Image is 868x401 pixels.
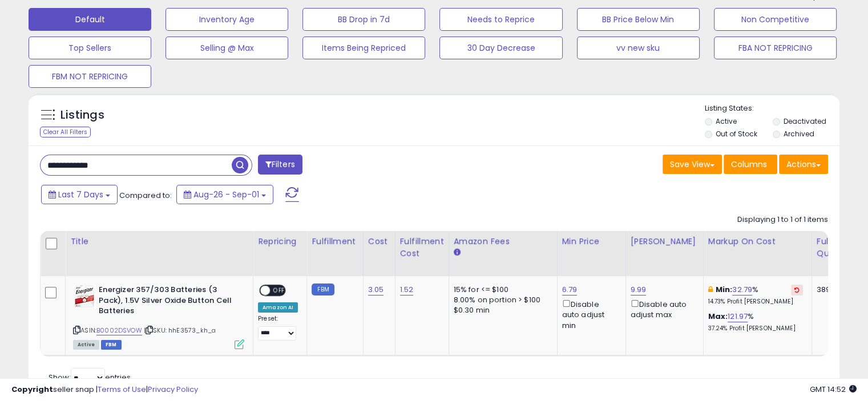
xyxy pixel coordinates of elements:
[29,8,151,31] button: Default
[714,8,837,31] button: Non Competitive
[258,236,302,248] div: Repricing
[631,298,695,320] div: Disable auto adjust max
[144,326,216,335] span: | SKU: hhE3573_kh_a
[454,285,548,295] div: 15% for <= $100
[60,107,104,123] h5: Listings
[562,236,621,248] div: Min Price
[302,37,425,59] button: Items Being Repriced
[258,155,302,175] button: Filters
[716,129,757,139] label: Out of Stock
[119,190,172,201] span: Compared to:
[270,286,288,295] span: OFF
[810,384,857,395] span: 2025-09-9 14:52 GMT
[562,298,617,331] div: Disable auto adjust min
[400,236,444,260] div: Fulfillment Cost
[11,384,53,395] strong: Copyright
[703,231,812,276] th: The percentage added to the cost of goods (COGS) that forms the calculator for Min & Max prices.
[73,285,244,348] div: ASIN:
[783,129,814,139] label: Archived
[708,311,728,322] b: Max:
[454,236,552,248] div: Amazon Fees
[312,236,358,248] div: Fulfillment
[577,37,700,59] button: vv new sku
[148,384,198,395] a: Privacy Policy
[663,155,722,174] button: Save View
[737,214,828,225] div: Displaying 1 to 1 of 1 items
[454,248,461,258] small: Amazon Fees.
[731,159,767,170] span: Columns
[258,315,298,341] div: Preset:
[29,37,151,59] button: Top Sellers
[439,37,562,59] button: 30 Day Decrease
[400,284,414,295] a: 1.52
[70,236,248,248] div: Title
[454,305,548,315] div: $0.30 min
[708,236,807,248] div: Markup on Cost
[439,8,562,31] button: Needs to Reprice
[454,295,548,305] div: 8.00% on portion > $100
[705,103,839,114] p: Listing States:
[41,185,118,204] button: Last 7 Days
[368,236,390,248] div: Cost
[165,8,288,31] button: Inventory Age
[724,155,777,174] button: Columns
[29,65,151,88] button: FBM NOT REPRICING
[708,325,803,333] p: 37.24% Profit [PERSON_NAME]
[99,285,237,319] b: Energizer 357/303 Batteries (3 Pack), 1.5V Silver Oxide Button Cell Batteries
[98,384,146,395] a: Terms of Use
[193,189,259,200] span: Aug-26 - Sep-01
[783,116,826,126] label: Deactivated
[577,8,700,31] button: BB Price Below Min
[258,302,298,313] div: Amazon AI
[11,384,198,395] div: seller snap | |
[817,285,852,295] div: 389
[708,298,803,306] p: 14.73% Profit [PERSON_NAME]
[165,37,288,59] button: Selling @ Max
[732,284,752,295] a: 32.79
[312,283,334,295] small: FBM
[58,189,103,200] span: Last 7 Days
[40,127,91,137] div: Clear All Filters
[728,311,748,322] a: 121.97
[73,340,99,350] span: All listings currently available for purchase on Amazon
[73,285,96,307] img: 51-S1J0qRZL._SL40_.jpg
[817,236,856,260] div: Fulfillable Quantity
[176,185,273,204] button: Aug-26 - Sep-01
[631,284,647,295] a: 9.99
[779,155,828,174] button: Actions
[716,116,737,126] label: Active
[714,37,837,59] button: FBA NOT REPRICING
[716,284,733,295] b: Min:
[631,236,699,248] div: [PERSON_NAME]
[708,311,803,333] div: %
[708,285,803,306] div: %
[96,326,142,335] a: B0002DSVOW
[368,284,384,295] a: 3.05
[302,8,425,31] button: BB Drop in 7d
[562,284,578,295] a: 6.79
[101,340,122,350] span: FBM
